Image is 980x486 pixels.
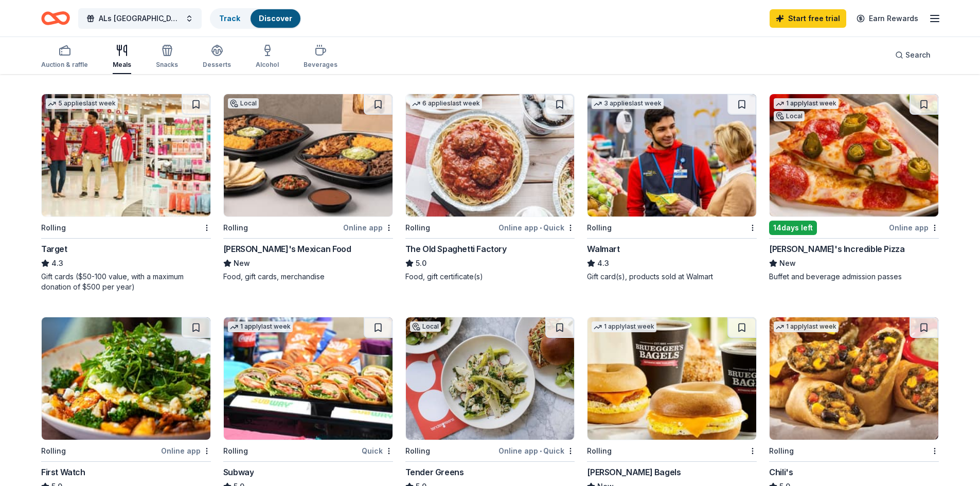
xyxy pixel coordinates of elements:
img: Image for John's Incredible Pizza [770,94,938,217]
div: 3 applies last week [592,98,664,109]
div: Target [41,243,67,255]
span: 4.3 [597,257,609,269]
div: Food, gift cards, merchandise [223,272,393,282]
span: 4.3 [51,257,63,269]
div: Rolling [41,445,66,457]
span: 5.0 [416,257,426,269]
div: Buffet and beverage admission passes [769,272,939,282]
div: Online app [889,221,939,234]
div: Rolling [587,222,612,234]
a: Start free trial [770,9,846,28]
img: Image for The Old Spaghetti Factory [406,94,575,217]
div: Gift card(s), products sold at Walmart [587,272,757,282]
button: Meals [113,40,131,74]
button: Snacks [156,40,178,74]
a: Home [41,6,70,30]
div: 1 apply last week [228,321,293,332]
div: [PERSON_NAME]'s Mexican Food [223,243,351,255]
div: The Old Spaghetti Factory [405,243,507,255]
span: ALs [GEOGRAPHIC_DATA] [99,12,181,25]
div: First Watch [41,466,85,478]
div: Local [228,98,259,109]
div: Alcohol [256,61,279,69]
button: Desserts [203,40,231,74]
a: Earn Rewards [850,9,924,28]
div: 1 apply last week [774,98,839,109]
span: • [540,447,542,455]
button: Search [887,45,939,65]
a: Image for The Old Spaghetti Factory6 applieslast weekRollingOnline app•QuickThe Old Spaghetti Fac... [405,94,575,282]
img: Image for Lolita's Mexican Food [224,94,393,217]
div: Desserts [203,61,231,69]
div: Rolling [223,222,248,234]
div: Snacks [156,61,178,69]
div: Rolling [405,445,430,457]
a: Discover [259,14,292,23]
div: Walmart [587,243,619,255]
button: TrackDiscover [210,8,301,29]
div: Online app Quick [498,444,575,457]
div: Online app Quick [498,221,575,234]
div: Rolling [41,222,66,234]
div: Local [410,321,441,332]
a: Track [219,14,240,23]
div: Auction & raffle [41,61,88,69]
img: Image for Target [42,94,210,217]
a: Image for Walmart3 applieslast weekRollingWalmart4.3Gift card(s), products sold at Walmart [587,94,757,282]
div: 5 applies last week [46,98,118,109]
span: New [234,257,250,269]
span: • [540,224,542,232]
button: Beverages [304,40,337,74]
a: Image for Lolita's Mexican FoodLocalRollingOnline app[PERSON_NAME]'s Mexican FoodNewFood, gift ca... [223,94,393,282]
div: Quick [362,444,393,457]
div: [PERSON_NAME]'s Incredible Pizza [769,243,904,255]
div: Rolling [769,445,794,457]
button: ALs [GEOGRAPHIC_DATA] [78,8,202,29]
div: Subway [223,466,254,478]
div: Chili's [769,466,793,478]
div: Gift cards ($50-100 value, with a maximum donation of $500 per year) [41,272,211,292]
div: Online app [161,444,211,457]
div: Local [774,111,805,121]
div: Online app [343,221,393,234]
img: Image for Tender Greens [406,317,575,440]
div: Food, gift certificate(s) [405,272,575,282]
div: 6 applies last week [410,98,482,109]
div: [PERSON_NAME] Bagels [587,466,681,478]
div: 1 apply last week [592,321,656,332]
div: Beverages [304,61,337,69]
img: Image for Walmart [587,94,756,217]
img: Image for First Watch [42,317,210,440]
div: Tender Greens [405,466,464,478]
a: Image for John's Incredible Pizza1 applylast weekLocal14days leftOnline app[PERSON_NAME]'s Incred... [769,94,939,282]
span: Search [905,49,931,61]
span: New [779,257,796,269]
img: Image for Bruegger's Bagels [587,317,756,440]
button: Auction & raffle [41,40,88,74]
button: Alcohol [256,40,279,74]
div: 1 apply last week [774,321,839,332]
div: 14 days left [769,221,817,235]
div: Rolling [223,445,248,457]
div: Meals [113,61,131,69]
img: Image for Chili's [770,317,938,440]
img: Image for Subway [224,317,393,440]
div: Rolling [405,222,430,234]
a: Image for Target5 applieslast weekRollingTarget4.3Gift cards ($50-100 value, with a maximum donat... [41,94,211,292]
div: Rolling [587,445,612,457]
